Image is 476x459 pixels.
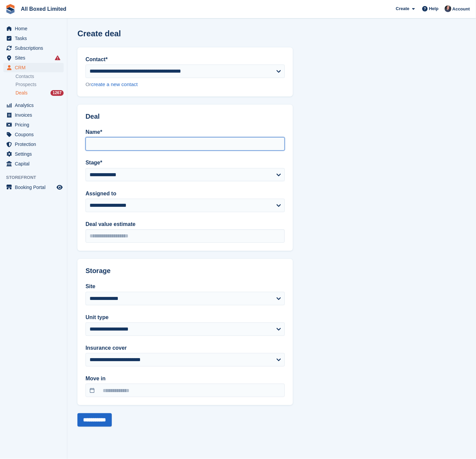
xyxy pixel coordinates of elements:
a: menu [3,110,64,120]
a: Prospects [15,81,64,88]
span: Prospects [15,81,36,88]
span: Analytics [15,101,55,110]
div: Or [86,81,285,88]
span: Subscriptions [15,43,55,53]
label: Stage* [86,159,285,167]
a: menu [3,159,64,168]
span: Home [15,24,55,33]
label: Name* [86,128,285,136]
a: Preview store [56,183,64,191]
span: Account [452,6,470,12]
a: Contacts [15,73,64,80]
span: Deals [15,90,28,96]
a: menu [3,43,64,53]
a: menu [3,120,64,129]
div: 1267 [50,90,64,96]
a: menu [3,183,64,192]
a: menu [3,53,64,63]
label: Move in [86,375,285,383]
label: Assigned to [86,190,285,198]
h2: Storage [86,267,285,275]
span: Create [396,5,409,12]
span: Invoices [15,110,55,120]
span: CRM [15,63,55,72]
h2: Deal [86,113,285,120]
span: Sites [15,53,55,63]
a: All Boxed Limited [18,3,69,14]
a: menu [3,34,64,43]
i: Smart entry sync failures have occurred [55,55,60,61]
span: Protection [15,140,55,149]
a: menu [3,101,64,110]
a: menu [3,130,64,139]
label: Contact* [86,55,285,64]
img: stora-icon-8386f47178a22dfd0bd8f6a31ec36ba5ce8667c1dd55bd0f319d3a0aa187defe.svg [5,4,15,14]
img: Dan Goss [445,5,451,12]
span: Pricing [15,120,55,129]
span: Booking Portal [15,183,55,192]
label: Unit type [86,313,285,321]
a: menu [3,149,64,159]
span: Settings [15,149,55,159]
a: menu [3,140,64,149]
label: Deal value estimate [86,220,285,228]
label: Site [86,282,285,291]
a: create a new contact [91,81,138,87]
label: Insurance cover [86,344,285,352]
a: menu [3,63,64,72]
span: Coupons [15,130,55,139]
span: Storefront [6,174,67,181]
a: menu [3,24,64,33]
span: Capital [15,159,55,168]
h1: Create deal [77,29,121,38]
a: Deals 1267 [15,89,64,97]
span: Help [429,5,439,12]
span: Tasks [15,34,55,43]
